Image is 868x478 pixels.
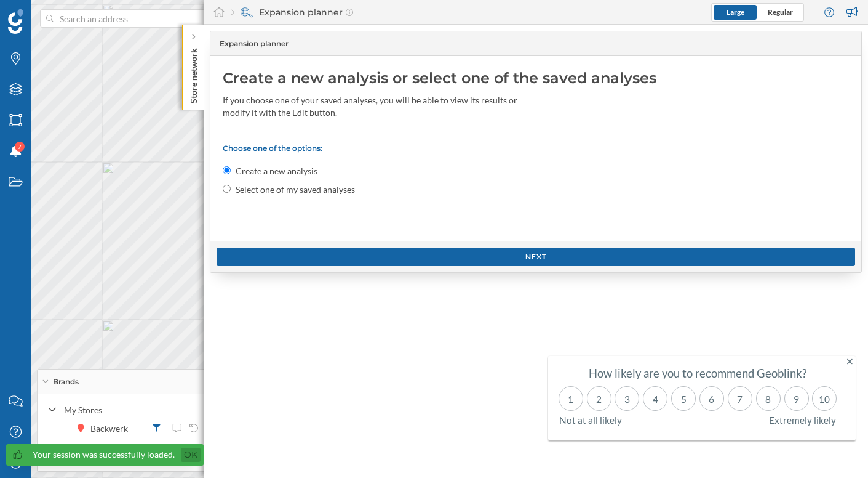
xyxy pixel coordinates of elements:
label: Create a new analysis [236,165,317,177]
div: 2 [587,386,611,411]
span: Large [727,7,744,17]
div: Create a new analysis or select one of the saved analyses [223,68,849,88]
div: 1 [559,386,583,411]
span: Regular [768,7,793,17]
p: Choose one of the options: [223,144,849,153]
div: My Stores [64,403,198,416]
div: Expansion planner [231,6,353,18]
div: How likely are you to recommend Geoblink? [557,367,839,379]
div: Your session was successfully loaded. [33,448,175,461]
label: Select one of my saved analyses [236,184,355,196]
img: search-areas.svg [241,6,253,18]
div: 5 [671,386,696,411]
div: 3 [615,386,639,411]
img: Geoblink Logo [8,9,23,34]
span: Brands [53,376,79,387]
span: Expansion planner [220,38,289,49]
p: Store network [188,43,200,103]
div: 7 [728,386,752,411]
a: Ok [181,448,201,462]
div: 10 [812,386,837,411]
div: If you choose one of your saved analyses, you will be able to view its results or modify it with ... [223,94,543,119]
span: Extremely likely [769,414,836,426]
div: Backwerk [90,422,134,435]
div: 4 [643,386,667,411]
span: Support [26,9,70,20]
div: 8 [756,386,781,411]
div: 6 [699,386,724,411]
div: 9 [784,386,809,411]
span: Not at all likely [559,414,622,426]
span: 7 [18,140,22,153]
